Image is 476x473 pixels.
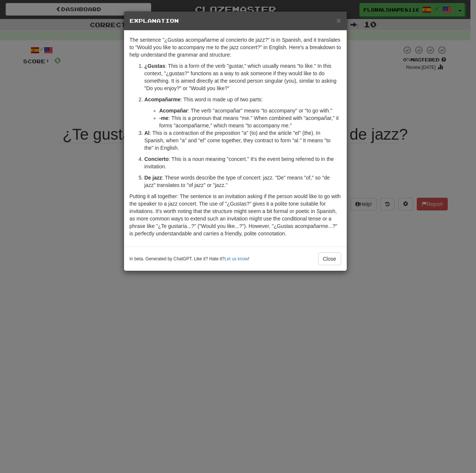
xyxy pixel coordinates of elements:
[159,108,188,114] strong: Acompañar
[130,193,341,237] p: Putting it all together: The sentence is an invitation asking if the person would like to go with...
[225,256,248,261] a: Let us know
[145,96,181,102] strong: Acompañarme
[145,96,341,103] p: : This word is made up of two parts:
[318,253,341,265] button: Close
[145,62,341,92] p: : This is a form of the verb "gustar," which usually means "to like." In this context, "¿gustas?"...
[145,63,165,69] strong: ¿Gustas
[159,114,341,129] li: : This is a pronoun that means "me." When combined with "acompañar," it forms "acompañarme," whic...
[145,175,162,181] strong: De jazz
[145,156,169,162] strong: Concierto
[336,16,341,24] button: Close
[145,174,341,189] p: : These words describe the type of concert: jazz. "De" means "of," so "de jazz" translates to "of...
[159,115,169,121] strong: -me
[130,256,250,262] small: In beta. Generated by ChatGPT. Like it? Hate it? !
[145,155,341,170] p: : This is a noun meaning "concert." It's the event being referred to in the invitation.
[336,16,341,25] span: ×
[130,17,341,25] h5: Explanation
[130,36,341,58] p: The sentence "¿Gustas acompañarme al concierto de jazz?" is in Spanish, and it translates to "Wou...
[159,107,341,114] li: : The verb "acompañar" means "to accompany" or "to go with."
[145,129,341,152] p: : This is a contraction of the preposition "a" (to) and the article "el" (the). In Spanish, when ...
[145,130,150,136] strong: Al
